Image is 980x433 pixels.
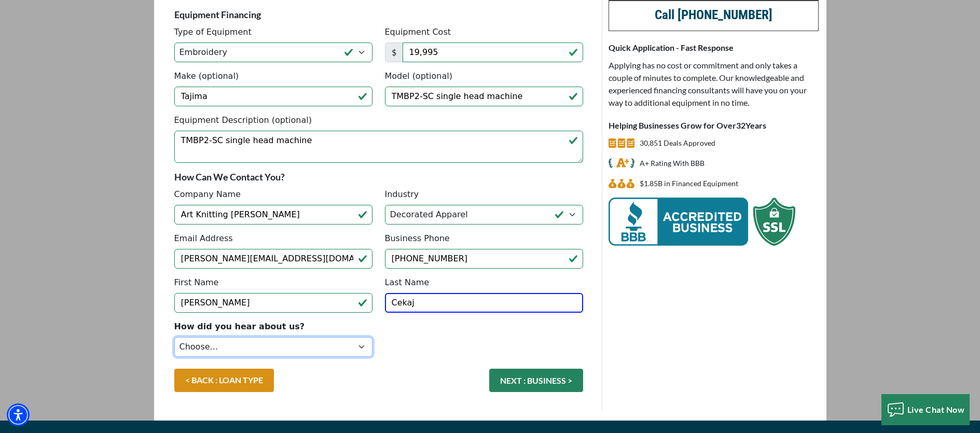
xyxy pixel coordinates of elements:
button: Live Chat Now [881,394,970,425]
p: $1,851,096,869 in Financed Equipment [640,177,738,190]
p: A+ Rating With BBB [640,157,705,170]
p: Applying has no cost or commitment and only takes a couple of minutes to complete. Our knowledgea... [609,59,819,109]
label: Last Name [385,276,430,289]
label: Industry [385,188,419,201]
label: Company Name [174,188,241,201]
div: Accessibility Menu [7,403,30,426]
label: Model (optional) [385,70,452,82]
p: 30,851 Deals Approved [640,137,715,149]
p: How Can We Contact You? [174,171,583,183]
label: Business Phone [385,232,450,245]
label: Email Address [174,232,233,245]
label: Equipment Cost [385,26,451,38]
img: BBB Acredited Business and SSL Protection [609,198,795,246]
a: < BACK : LOAN TYPE [174,369,274,392]
span: 32 [736,120,746,130]
label: First Name [174,276,219,289]
p: Quick Application - Fast Response [609,41,819,54]
label: Equipment Description (optional) [174,114,312,127]
button: NEXT : BUSINESS > [489,369,583,392]
label: Make (optional) [174,70,239,82]
label: How did you hear about us? [174,320,305,333]
iframe: reCAPTCHA [385,320,543,361]
p: Equipment Financing [174,8,583,21]
a: call (847) 897-2486 [655,7,772,22]
span: $ [385,43,403,62]
span: Live Chat Now [907,404,965,414]
label: Type of Equipment [174,26,252,38]
p: Helping Businesses Grow for Over Years [609,119,819,132]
